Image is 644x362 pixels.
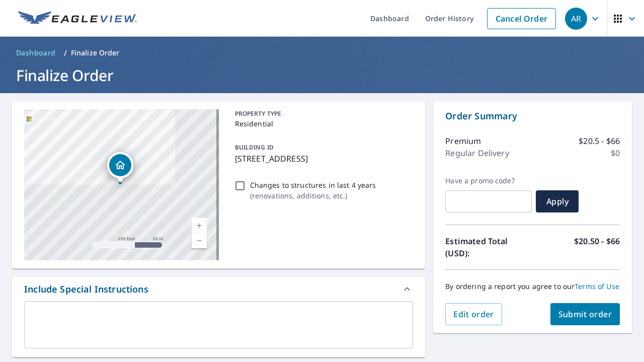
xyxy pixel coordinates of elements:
[235,153,410,165] p: [STREET_ADDRESS]
[574,235,620,259] p: $20.50 - $66
[445,176,532,185] label: Have a promo code?
[445,147,509,159] p: Regular Delivery
[579,135,620,147] p: $20.5 - $66
[536,190,579,212] button: Apply
[235,118,410,129] p: Residential
[71,48,120,58] p: Finalize Order
[445,135,481,147] p: Premium
[550,303,620,325] button: Submit order
[235,143,274,152] p: BUILDING ID
[18,11,137,26] img: EV Logo
[487,8,556,29] a: Cancel Order
[12,277,425,301] div: Include Special Instructions
[192,233,207,248] a: Current Level 17, Zoom Out
[107,152,133,183] div: Dropped pin, building 1, Residential property, 822 Spar Dr Forked River, NJ 08731
[445,303,502,325] button: Edit order
[16,48,56,58] span: Dashboard
[565,8,587,30] div: AR
[12,45,632,61] nav: breadcrumb
[611,147,620,159] p: $0
[250,180,376,190] p: Changes to structures in last 4 years
[445,109,620,123] p: Order Summary
[235,109,410,118] p: PROPERTY TYPE
[453,309,494,320] span: Edit order
[64,47,67,59] li: /
[544,196,571,207] span: Apply
[192,218,207,233] a: Current Level 17, Zoom In
[445,235,532,259] p: Estimated Total (USD):
[250,190,376,201] p: ( renovations, additions, etc. )
[445,282,620,291] p: By ordering a report you agree to our
[12,45,60,61] a: Dashboard
[24,282,148,296] div: Include Special Instructions
[558,309,612,320] span: Submit order
[12,65,632,86] h1: Finalize Order
[575,281,619,291] a: Terms of Use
